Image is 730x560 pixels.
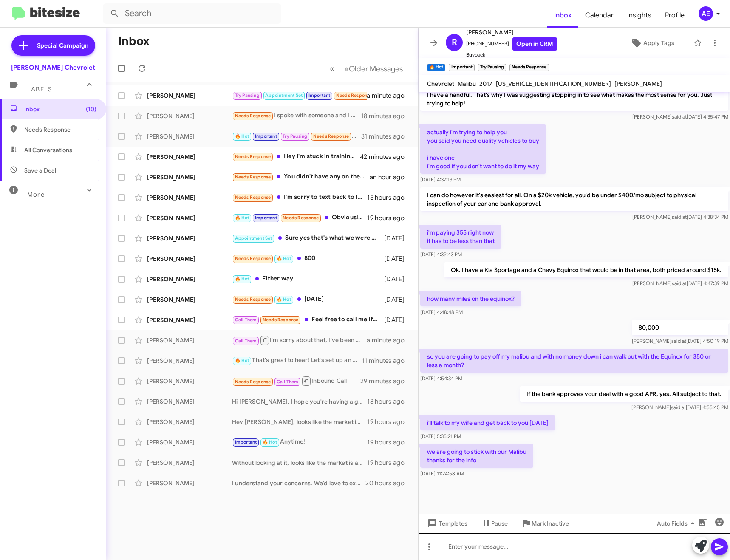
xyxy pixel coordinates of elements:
[367,214,411,222] div: 19 hours ago
[147,479,232,487] div: [PERSON_NAME]
[235,256,271,261] span: Needs Response
[232,356,362,365] div: That's great to hear! Let's set up an appointment to discuss the details of selling your vehicle....
[232,192,367,202] div: I'm sorry to text back to late ! I just got Done work ! I did like the Tahoe I checked out but th...
[86,105,96,113] span: (10)
[632,280,728,286] span: [PERSON_NAME] [DATE] 4:47:39 PM
[420,470,464,477] span: [DATE] 11:24:58 AM
[658,3,691,28] a: Profile
[509,64,549,71] small: Needs Response
[308,93,331,98] span: Important
[370,173,411,181] div: an hour ago
[147,234,232,243] div: [PERSON_NAME]
[147,377,232,385] div: [PERSON_NAME]
[235,276,249,282] span: 🔥 Hot
[232,111,361,121] div: I spoke with someone and I don't think we can come to the right price
[444,262,728,277] p: Ok. I have a Kia Sportage and a Chevy Equinox that would be in that area, both priced around $15k.
[578,3,620,28] span: Calendar
[147,418,232,426] div: [PERSON_NAME]
[382,234,411,243] div: [DATE]
[382,316,411,324] div: [DATE]
[449,64,474,71] small: Important
[512,37,557,51] a: Open in CRM
[491,516,508,531] span: Pause
[330,63,334,74] span: «
[532,516,569,531] span: Mark Inactive
[691,6,721,21] button: AE
[147,112,232,120] div: [PERSON_NAME]
[235,133,249,139] span: 🔥 Hot
[232,294,382,304] div: [DATE]
[339,60,408,77] button: Next
[458,80,476,88] span: Malibu
[361,112,411,120] div: 18 minutes ago
[313,133,349,139] span: Needs Response
[232,458,367,467] div: Without looking at it, looks like the market is around $18k for trade in.
[615,35,689,51] button: Apply Tags
[37,41,88,50] span: Special Campaign
[382,275,411,283] div: [DATE]
[235,358,249,363] span: 🔥 Hot
[620,3,658,28] a: Insights
[420,251,462,257] span: [DATE] 4:39:43 PM
[474,516,515,531] button: Pause
[232,91,367,100] div: I can probably get there a little after 5
[24,146,72,154] span: All Conversations
[232,397,367,406] div: Hi [PERSON_NAME], I hope you're having a great day! I wanted to see if the truck or vette was bet...
[349,64,403,74] span: Older Messages
[367,336,411,345] div: a minute ago
[547,3,578,28] span: Inbox
[671,404,686,410] span: said at
[147,132,232,141] div: [PERSON_NAME]
[232,418,367,426] div: Hey [PERSON_NAME], looks like the market is around 5-6k without seeing it.
[420,375,462,382] span: [DATE] 4:54:34 PM
[147,397,232,406] div: [PERSON_NAME]
[147,356,232,365] div: [PERSON_NAME]
[235,235,272,241] span: Appointment Set
[147,316,232,324] div: [PERSON_NAME]
[478,64,506,71] small: Try Pausing
[147,193,232,202] div: [PERSON_NAME]
[232,152,360,161] div: Hey I'm stuck in training all day, but i've actually had a chance to test drive the 2025 chevy eq...
[336,93,372,98] span: Needs Response
[263,317,299,322] span: Needs Response
[147,275,232,283] div: [PERSON_NAME]
[466,27,557,37] span: [PERSON_NAME]
[235,338,257,344] span: Call Them
[235,317,257,322] span: Call Them
[420,415,555,430] p: i'll talk to my wife and get back to you [DATE]
[672,113,687,120] span: said at
[147,438,232,447] div: [PERSON_NAME]
[147,214,232,222] div: [PERSON_NAME]
[420,433,461,439] span: [DATE] 5:35:21 PM
[365,479,411,487] div: 20 hours ago
[232,376,360,386] div: Inbound Call
[367,418,411,426] div: 19 hours ago
[232,437,367,447] div: Anytime!
[420,225,501,249] p: i'm paying 355 right now it has to be less than that
[235,195,271,200] span: Needs Response
[235,154,271,159] span: Needs Response
[496,80,611,88] span: [US_VEHICLE_IDENTIFICATION_NUMBER]
[367,458,411,467] div: 19 hours ago
[643,35,674,51] span: Apply Tags
[27,85,52,93] span: Labels
[232,172,370,182] div: You didn't have any on the lot that we were looking for a 2500 diesel Denali or with fifth wheel ...
[479,80,492,88] span: 2017
[232,131,361,141] div: we are going to stick with our Malibu thanks for the info
[24,166,56,175] span: Save a Deal
[632,214,728,220] span: [PERSON_NAME] [DATE] 4:38:34 PM
[263,439,277,445] span: 🔥 Hot
[466,51,557,59] span: Buyback
[657,516,698,531] span: Auto Fields
[427,64,445,71] small: 🔥 Hot
[452,36,457,49] span: R
[427,80,454,88] span: Chevrolet
[631,404,728,410] span: [PERSON_NAME] [DATE] 4:55:45 PM
[255,133,277,139] span: Important
[382,295,411,304] div: [DATE]
[235,379,271,385] span: Needs Response
[118,34,150,48] h1: Inbox
[367,91,411,100] div: a minute ago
